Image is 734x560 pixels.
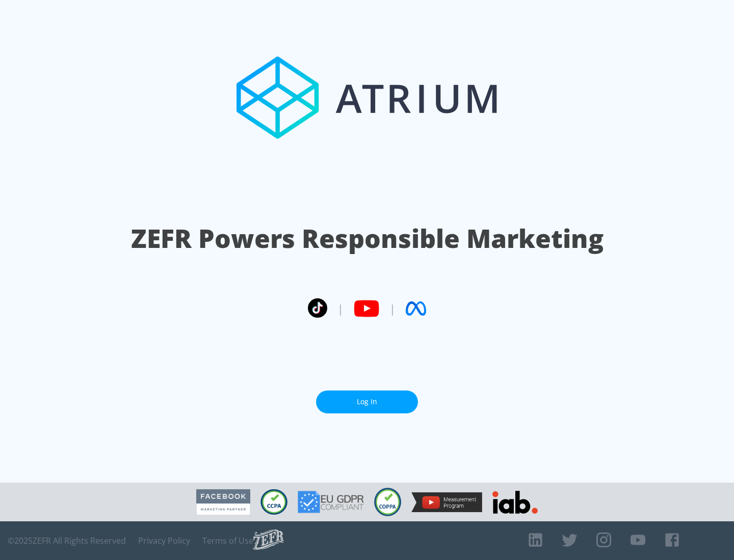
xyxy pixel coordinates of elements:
a: Log In [316,390,418,413]
a: Terms of Use [202,536,253,546]
img: YouTube Measurement Program [411,492,482,512]
h1: ZEFR Powers Responsible Marketing [131,221,604,256]
span: | [337,301,344,316]
img: Facebook Marketing Partner [196,489,250,515]
a: Privacy Policy [138,536,190,546]
img: IAB [492,491,538,514]
span: | [389,301,396,316]
span: © 2025 ZEFR All Rights Reserved [8,536,126,546]
img: CCPA Compliant [260,489,287,515]
img: COPPA Compliant [374,488,401,516]
img: GDPR Compliant [298,491,364,513]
